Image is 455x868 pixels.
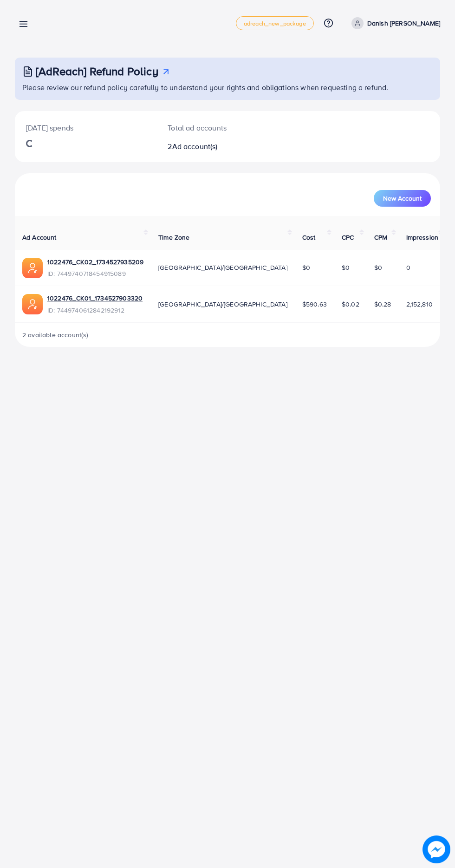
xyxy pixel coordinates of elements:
[36,65,158,78] h3: [AdReach] Refund Policy
[342,300,359,309] span: $0.02
[22,82,435,93] p: Please review our refund policy carefully to understand your rights and obligations when requesti...
[374,300,391,309] span: $0.28
[172,141,218,151] span: Ad account(s)
[342,263,350,272] span: $0
[374,233,387,242] span: CPM
[374,263,382,272] span: $0
[47,294,143,303] a: 1022476_CK01_1734527903320
[168,122,252,133] p: Total ad accounts
[383,195,422,202] span: New Account
[406,263,410,272] span: 0
[406,300,433,309] span: 2,152,810
[348,17,440,29] a: Danish [PERSON_NAME]
[26,122,145,133] p: [DATE] spends
[374,190,431,207] button: New Account
[47,269,143,278] span: ID: 7449740718454915089
[406,233,439,242] span: Impression
[22,233,57,242] span: Ad Account
[244,20,306,26] span: adreach_new_package
[47,257,143,267] a: 1022476_CK02_1734527935209
[158,300,287,309] span: [GEOGRAPHIC_DATA]/[GEOGRAPHIC_DATA]
[367,18,440,29] p: Danish [PERSON_NAME]
[168,142,252,151] h2: 2
[422,835,450,863] img: image
[302,233,316,242] span: Cost
[22,330,89,339] span: 2 available account(s)
[302,263,310,272] span: $0
[302,300,327,309] span: $590.63
[342,233,354,242] span: CPC
[158,263,287,272] span: [GEOGRAPHIC_DATA]/[GEOGRAPHIC_DATA]
[22,294,43,314] img: ic-ads-acc.e4c84228.svg
[47,306,143,315] span: ID: 7449740612842192912
[22,258,43,278] img: ic-ads-acc.e4c84228.svg
[158,233,189,242] span: Time Zone
[236,16,314,30] a: adreach_new_package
